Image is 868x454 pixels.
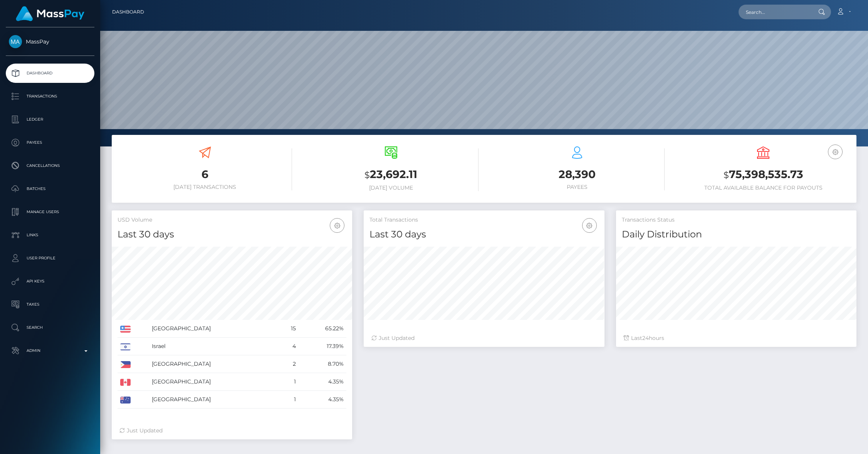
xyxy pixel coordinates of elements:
p: Ledger [9,114,91,125]
td: [GEOGRAPHIC_DATA] [149,391,278,409]
td: 65.22% [299,320,346,338]
a: Transactions [6,87,94,106]
span: MassPay [6,38,94,45]
p: Taxes [9,299,91,310]
a: Ledger [6,110,94,129]
h3: 6 [118,167,292,182]
p: Dashboard [9,67,91,79]
p: Search [9,322,91,333]
a: Links [6,225,94,245]
p: User Profile [9,252,91,264]
h5: Total Transactions [369,216,598,224]
td: 2 [278,355,299,373]
h6: Total Available Balance for Payouts [676,185,851,191]
td: 1 [278,373,299,391]
a: User Profile [6,249,94,268]
td: 1 [278,391,299,409]
td: 4.35% [299,373,346,391]
p: Cancellations [9,160,91,172]
h6: [DATE] Volume [304,185,478,191]
span: 24 [642,335,649,341]
p: Payees [9,137,91,148]
h5: USD Volume [118,216,346,224]
a: Batches [6,179,94,198]
p: API Keys [9,276,91,287]
td: [GEOGRAPHIC_DATA] [149,355,278,373]
a: Dashboard [6,64,94,83]
td: [GEOGRAPHIC_DATA] [149,320,278,338]
td: [GEOGRAPHIC_DATA] [149,373,278,391]
div: Just Updated [371,334,596,342]
img: IL.png [120,343,131,350]
h6: [DATE] Transactions [118,184,292,190]
div: Just Updated [119,427,344,435]
td: 17.39% [299,338,346,355]
a: Manage Users [6,202,94,222]
img: PH.png [120,361,131,368]
img: MassPay Logo [16,6,84,21]
h3: 23,692.11 [304,167,478,183]
h3: 75,398,535.73 [676,167,851,183]
p: Transactions [9,91,91,102]
img: MassPay [9,35,22,48]
td: 8.70% [299,355,346,373]
a: Dashboard [112,4,144,20]
a: Search [6,318,94,337]
img: US.png [120,326,131,333]
a: Taxes [6,295,94,314]
p: Manage Users [9,206,91,218]
td: 4 [278,338,299,355]
h5: Transactions Status [622,216,851,224]
h3: 28,390 [490,167,665,182]
input: Search... [739,5,811,19]
img: AU.png [120,397,131,404]
p: Links [9,229,91,241]
a: Admin [6,341,94,360]
p: Batches [9,183,91,195]
a: Payees [6,133,94,152]
div: Last hours [624,334,849,342]
h6: Payees [490,184,665,190]
a: Cancellations [6,156,94,175]
a: API Keys [6,272,94,291]
h4: Last 30 days [369,228,598,241]
td: 15 [278,320,299,338]
img: CA.png [120,379,131,386]
h4: Last 30 days [118,228,346,241]
p: Admin [9,345,91,356]
td: Israel [149,338,278,355]
h4: Daily Distribution [622,228,851,241]
td: 4.35% [299,391,346,409]
small: $ [724,170,729,180]
small: $ [364,170,370,180]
